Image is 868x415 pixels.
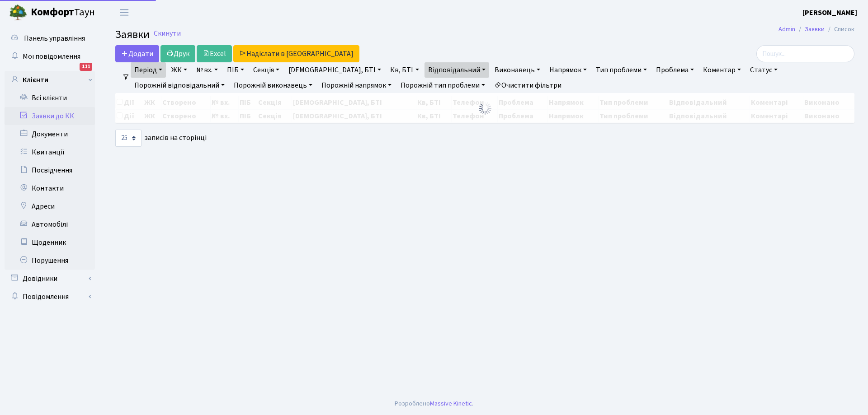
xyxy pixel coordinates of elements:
a: Порожній відповідальний [131,78,228,93]
b: Комфорт [31,5,74,19]
a: Статус [746,62,781,78]
a: Кв, БТІ [387,62,422,78]
a: Порожній виконавець [230,78,316,93]
a: Заявки до КК [5,107,95,125]
a: Повідомлення [5,288,95,306]
a: ЖК [168,62,191,78]
a: Проблема [652,62,698,78]
a: Клієнти [5,71,95,89]
li: Список [825,24,854,34]
a: Автомобілі [5,215,95,233]
a: Щоденник [5,233,95,252]
a: Додати [115,45,159,62]
span: Мої повідомлення [23,51,80,61]
a: Admin [778,24,795,34]
a: Порожній тип проблеми [397,78,489,93]
a: Очистити фільтри [491,78,565,93]
a: [PERSON_NAME] [802,7,857,18]
a: ПІБ [223,62,248,78]
a: Скинути [154,29,181,38]
a: Заявки [805,24,825,34]
a: Відповідальний [425,62,489,78]
label: записів на сторінці [115,130,207,147]
a: Тип проблеми [592,62,651,78]
div: Розроблено . [395,399,473,409]
a: Всі клієнти [5,89,95,107]
a: Мої повідомлення111 [5,47,95,65]
a: Порушення [5,252,95,270]
a: Excel [197,45,232,62]
a: Коментар [699,62,745,78]
span: Додати [121,49,153,59]
img: Обробка... [478,101,492,116]
span: Панель управління [24,33,85,43]
b: [PERSON_NAME] [802,8,857,18]
a: Адреси [5,197,95,215]
a: Посвідчення [5,161,95,179]
button: Переключити навігацію [113,5,136,20]
input: Пошук... [756,45,854,62]
span: Заявки [115,27,150,42]
select: записів на сторінці [115,130,142,147]
nav: breadcrumb [765,20,868,39]
a: Документи [5,125,95,143]
a: № вх. [193,62,222,78]
a: Квитанції [5,143,95,161]
a: Напрямок [546,62,590,78]
a: Секція [250,62,283,78]
a: Довідники [5,270,95,288]
a: Період [131,62,166,78]
a: Виконавець [491,62,544,78]
a: Надіслати в [GEOGRAPHIC_DATA] [233,45,359,62]
div: 111 [80,63,92,71]
a: Порожній напрямок [318,78,395,93]
a: Massive Kinetic [430,399,472,408]
a: Панель управління [5,29,95,47]
a: [DEMOGRAPHIC_DATA], БТІ [285,62,385,78]
a: Контакти [5,179,95,197]
img: logo.png [9,4,27,22]
a: Друк [160,45,195,62]
span: Таун [31,5,95,20]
